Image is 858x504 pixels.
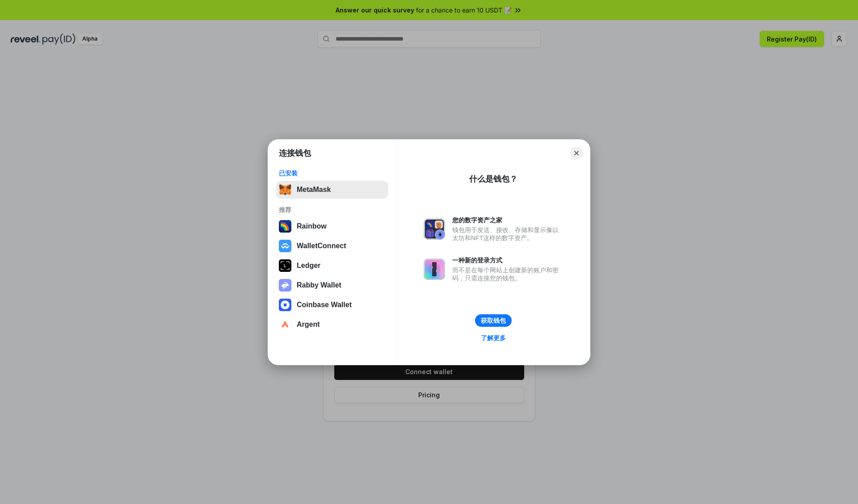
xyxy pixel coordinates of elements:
[279,299,291,311] img: svg+xml,%3Csvg%20width%3D%2228%22%20height%3D%2228%22%20viewBox%3D%220%200%2028%2028%22%20fill%3D...
[279,169,386,177] div: 已安装
[570,147,583,159] button: Close
[452,266,563,282] div: 而不是在每个网站上创建新的账户和密码，只需连接您的钱包。
[279,240,291,252] img: svg+xml,%3Csvg%20width%3D%2228%22%20height%3D%2228%22%20viewBox%3D%220%200%2028%2028%22%20fill%3D...
[424,218,445,240] img: svg+xml,%3Csvg%20xmlns%3D%22http%3A%2F%2Fwww.w3.org%2F2000%2Fsvg%22%20fill%3D%22none%22%20viewBox...
[276,296,388,314] button: Coinbase Wallet
[297,186,331,194] div: MetaMask
[452,226,563,242] div: 钱包用于发送、接收、存储和显示像以太坊和NFT这样的数字资产。
[276,316,388,333] button: Argent
[279,148,311,158] h1: 连接钱包
[452,216,563,224] div: 您的数字资产之家
[297,262,320,270] div: Ledger
[469,174,517,184] div: 什么是钱包？
[276,257,388,275] button: Ledger
[279,183,291,196] img: svg+xml,%3Csvg%20fill%3D%22none%22%20height%3D%2233%22%20viewBox%3D%220%200%2035%2033%22%20width%...
[481,317,506,325] div: 获取钱包
[276,217,388,235] button: Rainbow
[276,181,388,199] button: MetaMask
[279,206,386,214] div: 推荐
[481,334,506,342] div: 了解更多
[279,318,291,331] img: svg+xml,%3Csvg%20width%3D%2228%22%20height%3D%2228%22%20viewBox%3D%220%200%2028%2028%22%20fill%3D...
[279,279,291,292] img: svg+xml,%3Csvg%20xmlns%3D%22http%3A%2F%2Fwww.w3.org%2F2000%2Fsvg%22%20fill%3D%22none%22%20viewBox...
[279,220,291,233] img: svg+xml,%3Csvg%20width%3D%22120%22%20height%3D%22120%22%20viewBox%3D%220%200%20120%20120%22%20fil...
[279,259,291,272] img: svg+xml,%3Csvg%20xmlns%3D%22http%3A%2F%2Fwww.w3.org%2F2000%2Fsvg%22%20width%3D%2228%22%20height%3...
[297,321,320,329] div: Argent
[297,281,341,289] div: Rabby Wallet
[452,256,563,264] div: 一种新的登录方式
[276,237,388,255] button: WalletConnect
[475,314,512,327] button: 获取钱包
[276,276,388,294] button: Rabby Wallet
[297,222,327,230] div: Rainbow
[424,258,445,280] img: svg+xml,%3Csvg%20xmlns%3D%22http%3A%2F%2Fwww.w3.org%2F2000%2Fsvg%22%20fill%3D%22none%22%20viewBox...
[475,332,511,344] a: 了解更多
[297,242,346,250] div: WalletConnect
[297,301,352,309] div: Coinbase Wallet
